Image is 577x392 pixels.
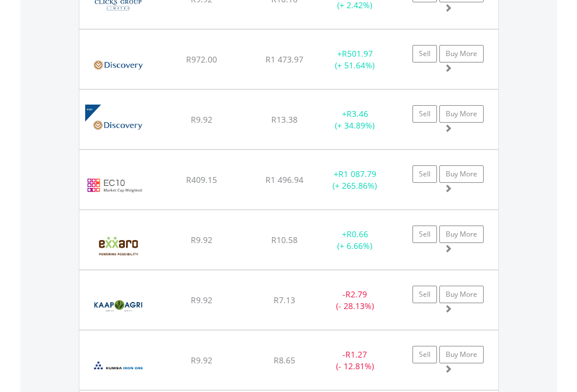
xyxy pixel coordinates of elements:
[412,346,437,363] a: Sell
[85,44,151,86] img: EQU.ZA.DSY.png
[319,48,391,71] div: + (+ 51.64%)
[412,45,437,63] a: Sell
[439,165,484,183] a: Buy More
[345,349,367,360] span: R1.27
[85,345,151,387] img: EQU.ZA.KIO.png
[274,294,295,306] span: R7.13
[412,165,437,183] a: Sell
[265,174,303,185] span: R1 496.94
[342,48,373,59] span: R501.97
[439,226,484,243] a: Buy More
[439,105,484,123] a: Buy More
[271,234,298,245] span: R10.58
[347,108,368,119] span: R3.46
[412,286,437,303] a: Sell
[319,228,391,252] div: + (+ 6.66%)
[412,105,437,123] a: Sell
[85,165,144,206] img: EC10.EC.EC10.png
[319,108,391,131] div: + (+ 34.89%)
[85,105,151,146] img: EQU.ZA.DSBP.png
[85,225,151,266] img: EQU.ZA.EXX.png
[186,54,217,65] span: R972.00
[412,226,437,243] a: Sell
[345,289,367,300] span: R2.79
[439,286,484,303] a: Buy More
[274,355,295,366] span: R8.65
[191,294,212,306] span: R9.92
[347,228,368,240] span: R0.66
[191,114,212,125] span: R9.92
[439,45,484,63] a: Buy More
[319,289,391,312] div: - (- 28.13%)
[191,234,212,245] span: R9.92
[186,174,217,185] span: R409.15
[265,54,303,65] span: R1 473.97
[271,114,298,125] span: R13.38
[319,168,391,192] div: + (+ 265.86%)
[191,355,212,366] span: R9.92
[85,285,151,327] img: EQU.ZA.KAL.png
[338,168,376,179] span: R1 087.79
[439,346,484,363] a: Buy More
[319,349,391,372] div: - (- 12.81%)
